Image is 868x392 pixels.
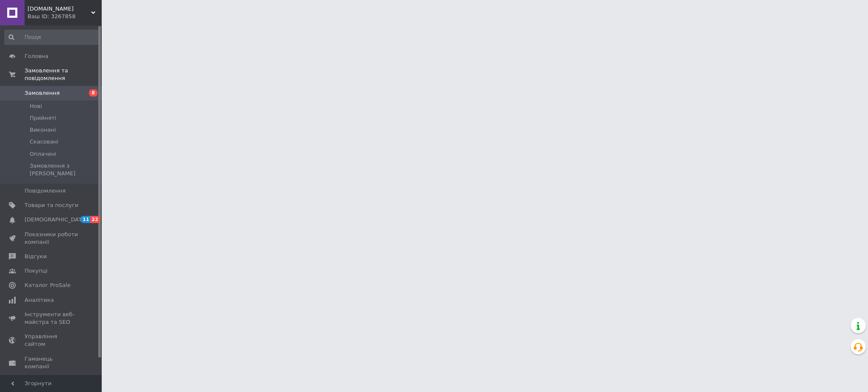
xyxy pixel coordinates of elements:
span: [DEMOGRAPHIC_DATA] [25,216,87,224]
span: Нові [30,102,42,110]
span: Прийняті [30,114,56,122]
span: Аналітика [25,296,54,304]
span: Показники роботи компанії [25,231,78,246]
div: Ваш ID: 3267858 [28,13,102,20]
span: Товари та послуги [25,202,78,209]
span: 8 [89,89,97,97]
span: Замовлення [25,89,60,97]
span: Скасовані [30,138,58,146]
span: Виконані [30,126,56,134]
span: 22 [90,216,100,223]
span: Замовлення з [PERSON_NAME] [30,162,99,177]
input: Пошук [4,30,100,45]
span: 11 [81,216,90,223]
span: Гаманець компанії [25,355,78,370]
span: Відгуки [25,253,47,260]
span: Інструменти веб-майстра та SEO [25,311,78,326]
span: Управління сайтом [25,333,78,348]
span: timon.com.ua [28,5,91,13]
span: Покупці [25,267,47,275]
span: Повідомлення [25,187,66,195]
span: Оплачені [30,150,56,158]
span: Головна [25,52,48,60]
span: Замовлення та повідомлення [25,67,102,82]
span: Каталог ProSale [25,282,70,289]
